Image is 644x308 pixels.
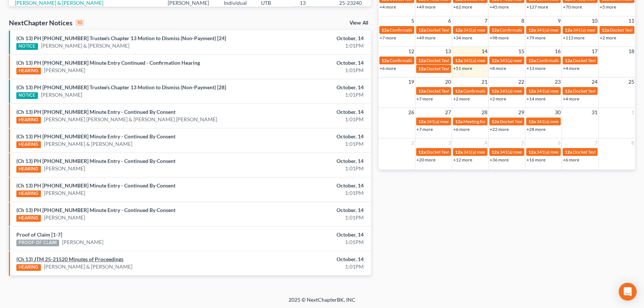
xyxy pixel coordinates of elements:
a: +5 more [600,4,616,10]
a: +4 more [563,65,579,71]
span: 2 [410,138,415,147]
span: Confirmation Hearing for [PERSON_NAME] [390,27,475,33]
a: [PERSON_NAME] & [PERSON_NAME] [44,140,132,148]
a: +49 more [416,35,435,41]
span: Docket Text: for [PERSON_NAME] & [PERSON_NAME] [426,66,532,71]
a: +51 more [453,65,472,71]
div: PROOF OF CLAIM [16,240,59,246]
div: HEARING [16,166,41,173]
a: +7 more [416,96,433,102]
a: +20 more [416,157,435,163]
a: View All [350,20,368,26]
a: [PERSON_NAME] [PERSON_NAME] & [PERSON_NAME] [PERSON_NAME] [44,116,217,123]
span: 18 [628,47,635,56]
span: 4 [484,138,488,147]
div: 1:01PM [253,91,364,99]
div: Open Intercom Messenger [619,283,637,301]
a: [PERSON_NAME] [44,189,85,197]
span: 12 [408,47,415,56]
span: 341(a) meeting for Spenser Love Sr. & [PERSON_NAME] Love [463,27,581,33]
span: 8 [521,16,525,25]
a: (Ch 13) JTM 25-21520 Minutes of Proceedings [16,256,123,262]
span: 12a [455,27,463,33]
span: 12a [418,58,426,63]
a: (Ch 13) PH [PHONE_NUMBER] Minute Entry - Continued By Consent [16,158,176,164]
a: (Ch 13) PH [PHONE_NUMBER] Trustee's Chapter 13 Motion to Dismiss (Non-Payment) [24] [16,35,226,41]
a: +36 more [490,157,509,163]
span: 12a [565,27,572,33]
a: +6 more [453,126,470,132]
span: 12a [492,27,499,33]
span: 5 [410,16,415,25]
a: [PERSON_NAME] [44,67,85,74]
span: 15 [518,47,525,56]
div: HEARING [16,264,41,271]
a: [PERSON_NAME] [44,214,85,221]
span: 7 [484,16,488,25]
span: Docket Text: for [PERSON_NAME] [573,58,640,63]
a: [PERSON_NAME] [41,91,82,99]
div: 1:01PM [253,116,364,123]
span: 341(a) meeting for [PERSON_NAME] Person [463,149,550,155]
div: 1:01PM [253,189,364,197]
span: 12a [528,27,536,33]
a: +8 more [490,65,506,71]
div: HEARING [16,117,41,123]
a: +14 more [527,96,545,102]
span: 31 [591,108,598,117]
a: [PERSON_NAME] & [PERSON_NAME] [44,263,132,270]
a: [PERSON_NAME] [62,238,103,246]
a: +4 more [563,96,579,102]
a: +127 more [527,4,548,10]
span: 14 [481,47,488,56]
span: Docket Text: for [PERSON_NAME] [573,88,640,94]
span: 16 [554,47,561,56]
div: HEARING [16,190,41,197]
a: Proof of Claim [1-7] [16,231,62,238]
span: 12a [455,88,463,94]
span: 12a [528,119,536,124]
span: 10 [591,16,598,25]
span: 12a [528,58,536,63]
span: 12a [565,58,572,63]
span: Confirmation Hearing for [PERSON_NAME] & [PERSON_NAME] [500,27,624,33]
span: 6 [557,138,561,147]
span: 12a [418,88,426,94]
span: 23 [554,77,561,86]
a: +79 more [527,35,545,41]
div: October, 14 [253,256,364,263]
span: 29 [518,108,525,117]
span: 341(a) meeting for [PERSON_NAME] [537,88,608,94]
div: October, 14 [253,182,364,189]
a: (Ch 13) PH [PHONE_NUMBER] Minute Entry - Continued By Consent [16,109,176,115]
span: 341(a) meeting for [PERSON_NAME] [463,58,535,63]
span: Confirmation Hearing for [PERSON_NAME] [390,58,475,63]
span: 20 [444,77,452,86]
span: 12a [492,88,499,94]
span: 12a [455,149,463,155]
span: 12a [418,66,426,71]
div: 1:01PM [253,140,364,148]
a: +6 more [563,157,579,163]
a: [PERSON_NAME] & [PERSON_NAME] [41,42,129,49]
span: 341(a) meeting for [PERSON_NAME] [537,149,608,155]
a: +4 more [380,4,396,10]
a: (Ch 13) PH [PHONE_NUMBER] Trustee's Chapter 13 Motion to Dismiss (Non-Payment) [28] [16,84,226,90]
div: NOTICE [16,43,38,50]
span: 27 [444,108,452,117]
span: 12a [455,58,463,63]
div: October, 14 [253,157,364,165]
a: +34 more [453,35,472,41]
span: 341(a) meeting for [PERSON_NAME] [500,149,571,155]
a: (Ch 13) PH [PHONE_NUMBER] Minute Entry - Continued By Consent [16,207,176,213]
span: 341(a) meeting for [PERSON_NAME] & [PERSON_NAME] [500,58,611,63]
div: October, 14 [253,206,364,214]
div: October, 14 [253,108,364,116]
div: October, 14 [253,231,364,238]
a: +2 more [490,96,506,102]
div: HEARING [16,68,41,74]
a: (Ch 13) PH [PHONE_NUMBER] Minute Entry - Continued By Consent [16,133,176,139]
span: 12a [528,149,536,155]
a: +7 more [416,126,433,132]
a: +12 more [453,157,472,163]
